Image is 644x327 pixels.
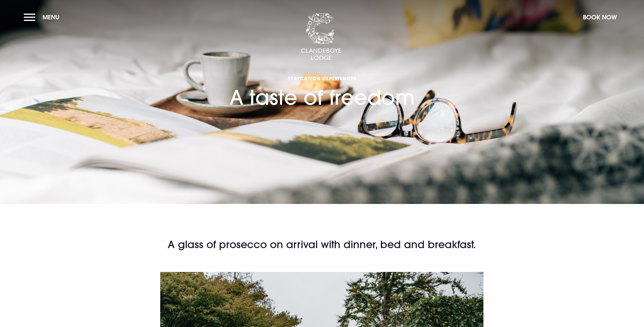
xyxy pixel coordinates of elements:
span: Menu [42,13,59,21]
span: Staycation Experiences [229,75,415,82]
button: Menu [24,10,63,24]
img: Clandeboye Lodge [301,13,342,61]
h1: A taste of freedom [229,35,415,110]
h2: A glass of prosecco on arrival with dinner, bed and breakfast. [160,238,483,252]
button: Book Now [579,10,620,24]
